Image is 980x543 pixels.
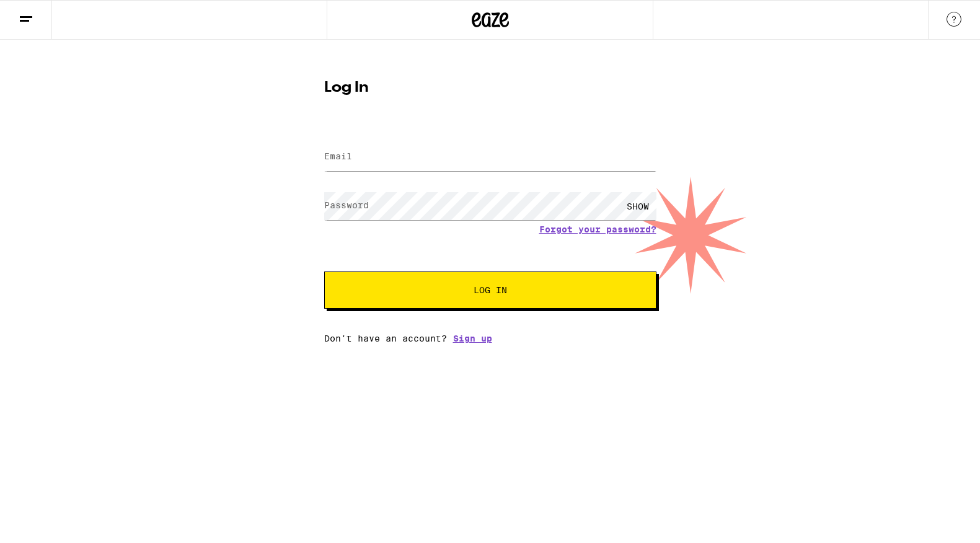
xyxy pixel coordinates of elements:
[474,286,507,294] span: Log In
[453,333,492,343] a: Sign up
[324,271,656,309] button: Log In
[324,151,352,161] label: Email
[324,333,656,343] div: Don't have an account?
[539,224,656,234] a: Forgot your password?
[324,81,656,95] h1: Log In
[324,200,369,210] label: Password
[324,143,656,171] input: Email
[619,192,656,220] div: SHOW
